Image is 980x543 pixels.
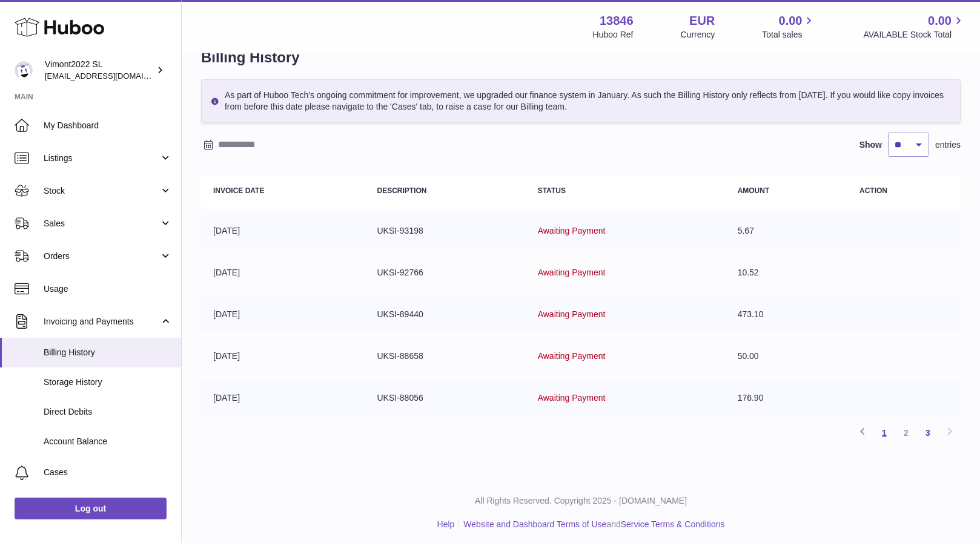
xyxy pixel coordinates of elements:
[593,29,634,41] div: Huboo Ref
[600,13,634,29] strong: 13846
[191,495,970,507] p: All Rights Reserved. Copyright 2025 - [DOMAIN_NAME]
[201,48,961,67] h1: Billing History
[44,377,172,388] span: Storage History
[45,59,154,82] div: Vimont2022 SL
[44,283,172,295] span: Usage
[726,255,847,291] td: 10.52
[917,422,939,444] a: 3
[44,120,172,131] span: My Dashboard
[935,139,961,151] span: entries
[365,338,525,374] td: UKSI-88658
[863,13,965,41] a: 0.00 AVAILABLE Stock Total
[201,338,365,374] td: [DATE]
[44,347,172,358] span: Billing History
[201,380,365,416] td: [DATE]
[365,297,525,332] td: UKSI-89440
[365,380,525,416] td: UKSI-88056
[779,13,803,29] span: 0.00
[863,29,965,41] span: AVAILABLE Stock Total
[377,186,426,195] strong: Description
[44,316,159,327] span: Invoicing and Payments
[15,498,167,519] a: Log out
[538,226,606,235] span: Awaiting Payment
[538,268,606,277] span: Awaiting Payment
[726,297,847,332] td: 473.10
[538,351,606,361] span: Awaiting Payment
[762,13,816,41] a: 0.00 Total sales
[859,139,882,151] label: Show
[928,13,952,29] span: 0.00
[213,186,264,195] strong: Invoice Date
[201,255,365,291] td: [DATE]
[538,309,606,319] span: Awaiting Payment
[201,213,365,249] td: [DATE]
[44,251,159,262] span: Orders
[726,380,847,416] td: 176.90
[15,61,33,79] img: vpatel@mcortes.com
[201,297,365,332] td: [DATE]
[873,422,895,444] a: 1
[621,519,725,529] a: Service Terms & Conditions
[726,338,847,374] td: 50.00
[45,71,178,81] span: [EMAIL_ADDRESS][DOMAIN_NAME]
[538,393,606,403] span: Awaiting Payment
[463,519,606,529] a: Website and Dashboard Terms of Use
[44,153,159,164] span: Listings
[44,406,172,418] span: Direct Debits
[459,519,724,530] li: and
[726,213,847,249] td: 5.67
[44,185,159,197] span: Stock
[201,79,961,123] div: As part of Huboo Tech's ongoing commitment for improvement, we upgraded our finance system in Jan...
[859,186,887,195] strong: Action
[365,213,525,249] td: UKSI-93198
[44,467,172,478] span: Cases
[738,186,770,195] strong: Amount
[44,436,172,447] span: Account Balance
[895,422,917,444] a: 2
[44,218,159,229] span: Sales
[437,519,455,529] a: Help
[762,29,816,41] span: Total sales
[538,186,566,195] strong: Status
[681,29,715,41] div: Currency
[689,13,715,29] strong: EUR
[365,255,525,291] td: UKSI-92766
